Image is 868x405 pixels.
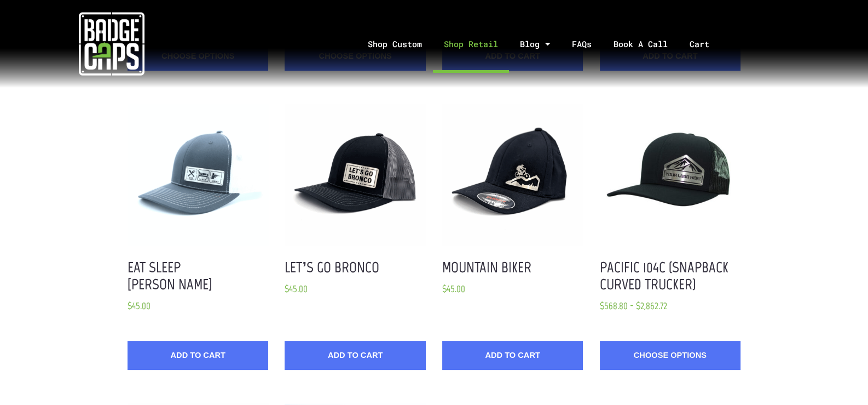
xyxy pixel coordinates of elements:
nav: Menu [223,15,868,73]
a: Pacific 104C (snapback curved trucker) [600,258,728,293]
a: Cart [679,15,734,73]
img: badgecaps white logo with green acccent [79,11,144,77]
a: Blog [509,15,561,73]
a: FAQs [561,15,603,73]
a: Book A Call [603,15,679,73]
button: Add to Cart [128,341,268,370]
button: Add to Cart [285,341,425,370]
span: $568.80 - $2,862.72 [600,300,667,312]
span: $45.00 [442,283,465,295]
a: Shop Retail [433,15,509,73]
iframe: Chat Widget [813,352,868,405]
a: Let’s Go Bronco [285,258,379,276]
a: Eat Sleep [PERSON_NAME] [128,258,212,293]
button: BadgeCaps - Pacific 104C [600,104,740,244]
button: Add to Cart [442,341,583,370]
span: $45.00 [285,283,308,295]
a: Shop Custom [357,15,433,73]
a: Choose Options [600,341,740,370]
a: Mountain Biker [442,258,531,276]
span: $45.00 [128,300,151,312]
